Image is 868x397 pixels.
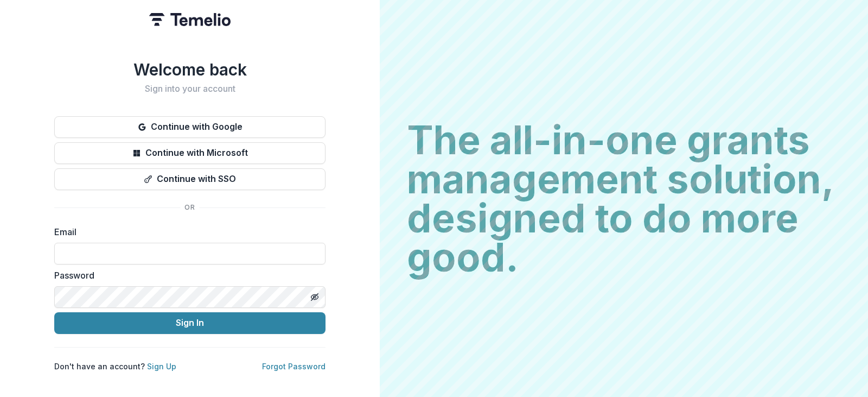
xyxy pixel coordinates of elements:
[54,312,325,334] button: Sign In
[54,225,319,238] label: Email
[54,84,325,94] h2: Sign into your account
[54,142,325,164] button: Continue with Microsoft
[149,13,231,26] img: Temelio
[306,288,323,306] button: Toggle password visibility
[54,361,176,372] p: Don't have an account?
[54,116,325,138] button: Continue with Google
[54,168,325,190] button: Continue with SSO
[147,362,176,371] a: Sign Up
[54,60,325,79] h1: Welcome back
[262,362,325,371] a: Forgot Password
[54,269,319,282] label: Password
